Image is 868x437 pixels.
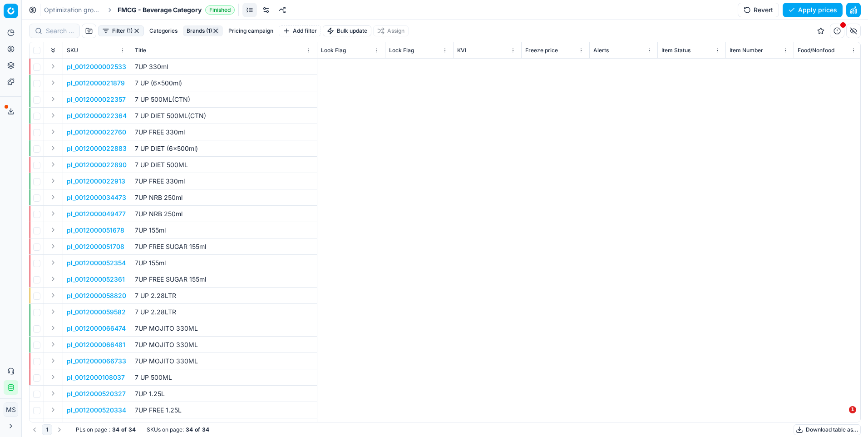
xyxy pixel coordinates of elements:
button: pl_0012000021879 [67,79,125,88]
button: Expand [48,404,59,415]
button: pl_0012000052354 [67,258,126,268]
button: Expand [48,388,59,399]
button: Go to next page [54,424,65,435]
button: Expand [48,372,59,382]
span: 1 [849,406,856,413]
p: 7 UP 2.28LTR [135,291,313,300]
button: Download table as... [794,424,861,435]
button: Apply prices [783,3,843,17]
p: 7 UP DIET (6x500ml) [135,144,313,153]
button: Expand all [48,45,59,56]
button: Revert [738,3,779,17]
a: Optimization groups [44,5,102,15]
button: pl_0012000066733 [67,357,126,366]
input: Search by SKU or title [46,26,74,35]
p: 7 UP DIET 500ML [135,160,313,169]
span: Food/Nonfood [798,47,834,54]
p: 7UP FREE 330ml [135,177,313,186]
button: Add filter [279,25,321,36]
button: pl_0012000058820 [67,291,126,300]
button: pl_0012000520327 [67,389,126,398]
p: 7 UP 1.5 LTR PET [135,422,313,431]
button: Go to previous page [29,424,40,435]
p: pl_0012000034473 [67,193,126,202]
span: Title [135,47,146,54]
span: KVI [457,47,466,54]
button: pl_0012000059582 [67,308,126,317]
span: Item Status [661,47,690,54]
strong: of [195,426,200,433]
button: Expand [48,143,59,154]
button: Categories [146,25,181,36]
p: pl_0012000049477 [67,209,126,218]
nav: pagination [29,424,65,435]
p: 7UP MOJITO 330ML [135,340,313,349]
span: Freeze price [525,47,558,54]
button: pl_0012000066481 [67,340,125,349]
span: SKU [67,47,78,54]
button: Expand [48,421,59,432]
button: pl_0012000022760 [67,128,126,137]
p: 7 UP 2.28LTR [135,308,313,317]
p: pl_0012000520334 [67,406,126,415]
button: Expand [48,290,59,301]
button: Expand [48,339,59,350]
button: 1 [42,424,52,435]
button: pl_0012000022883 [67,144,127,153]
p: 7UP 155ml [135,258,313,268]
span: Item Number [730,47,763,54]
button: pl_0012000022890 [67,160,127,169]
button: Expand [48,77,59,88]
button: Brands (1) [183,25,223,36]
button: Pricing campaign [225,25,277,36]
span: MS [4,403,18,417]
p: 7UP FREE SUGAR 155ml [135,275,313,284]
p: 7 UP (6x500ml) [135,79,313,88]
p: pl_0012000022364 [67,111,127,120]
button: MS [4,402,18,417]
p: 7 UP 500ML(CTN) [135,95,313,104]
p: 7UP 155ml [135,226,313,235]
button: Expand [48,224,59,235]
p: 7UP NRB 250ml [135,209,313,218]
button: Assign [373,25,409,36]
button: Filter (1) [98,25,144,36]
button: Expand [48,175,59,186]
span: Lock Flag [389,47,414,54]
button: pl_0012000052361 [67,275,125,284]
button: Expand [48,126,59,137]
p: 7UP MOJITO 330ML [135,357,313,366]
button: pl_0012000051708 [67,242,124,251]
button: pl_0012000108037 [67,373,125,382]
div: : [76,426,136,433]
p: 7 UP DIET 500ML(CTN) [135,111,313,120]
button: Expand [48,323,59,333]
button: Expand [48,355,59,366]
span: FMCG - Beverage Category [118,5,202,15]
button: Expand [48,94,59,104]
p: pl_0012000022913 [67,177,125,186]
p: 7UP 1.25L [135,389,313,398]
button: pl_0012000022357 [67,95,126,104]
span: Finished [205,5,235,15]
button: pl_0012000800337 [67,422,126,431]
p: 7UP FREE SUGAR 155ml [135,242,313,251]
strong: 34 [186,426,193,433]
strong: 34 [202,426,209,433]
p: 7UP FREE 1.25L [135,406,313,415]
strong: 34 [112,426,119,433]
button: pl_0012000002533 [67,62,126,71]
strong: 34 [128,426,136,433]
button: Expand [48,110,59,121]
